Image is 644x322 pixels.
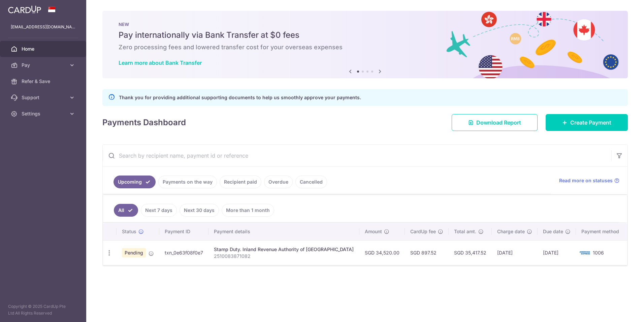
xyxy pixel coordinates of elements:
a: Cancelled [295,176,327,188]
a: Recipient paid [220,176,261,188]
td: SGD 34,520.00 [359,240,405,265]
td: SGD 35,417.52 [449,240,492,265]
a: All [114,204,138,217]
span: CardUp fee [410,228,436,235]
span: Pending [122,248,146,258]
th: Payment ID [159,223,208,240]
p: Thank you for providing additional supporting documents to help us smoothly approve your payments. [119,93,361,102]
img: Bank Card [578,249,591,257]
a: Create Payment [546,114,628,131]
td: txn_0e63f08f0e7 [159,240,208,265]
span: 1006 [593,250,604,256]
span: Create Payment [570,118,611,127]
span: Due date [543,228,563,235]
input: Search by recipient name, payment id or reference [103,145,611,166]
a: Learn more about Bank Transfer [119,59,202,66]
td: [DATE] [492,240,538,265]
span: Read more on statuses [559,177,613,184]
a: Payments on the way [158,176,217,188]
p: 2510083871082 [214,253,354,260]
span: Home [22,46,66,52]
p: NEW [119,22,612,27]
span: Amount [365,228,382,235]
td: SGD 897.52 [405,240,449,265]
div: Stamp Duty. Inland Revenue Authority of [GEOGRAPHIC_DATA] [214,246,354,253]
span: Pay [22,62,66,69]
h4: Payments Dashboard [102,116,186,129]
a: Download Report [452,114,538,131]
span: Download Report [476,118,521,127]
span: Settings [22,110,66,117]
img: Bank transfer banner [102,11,628,78]
a: Overdue [264,176,293,188]
a: Upcoming [114,176,156,188]
span: Support [22,94,66,101]
span: Refer & Save [22,78,66,85]
p: [EMAIL_ADDRESS][DOMAIN_NAME] [11,24,75,30]
span: Status [122,228,136,235]
a: Read more on statuses [559,177,619,184]
a: Next 7 days [141,204,177,217]
th: Payment details [208,223,359,240]
img: CardUp [8,5,41,14]
th: Payment method [576,223,627,240]
h5: Pay internationally via Bank Transfer at $0 fees [119,30,612,41]
span: Charge date [497,228,525,235]
h6: Zero processing fees and lowered transfer cost for your overseas expenses [119,43,612,51]
a: More than 1 month [222,204,274,217]
span: Total amt. [454,228,476,235]
a: Next 30 days [180,204,219,217]
td: [DATE] [538,240,576,265]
